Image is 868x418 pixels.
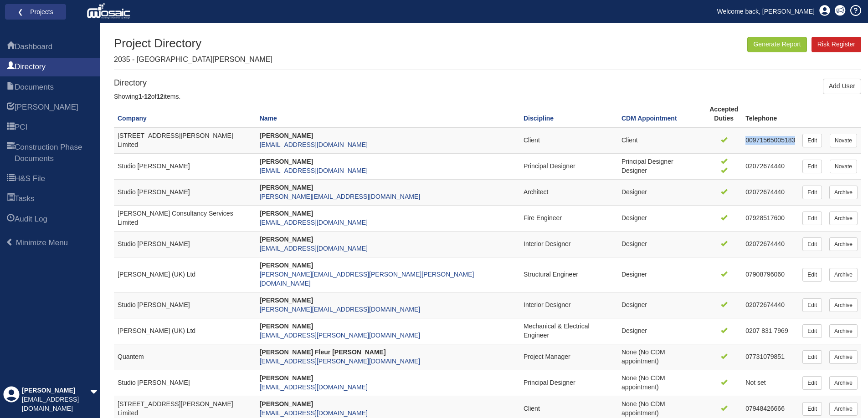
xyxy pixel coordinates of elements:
[524,405,540,412] span: Client
[524,214,562,222] span: Fire Engineer
[260,409,368,417] a: [EMAIL_ADDRESS][DOMAIN_NAME]
[260,271,474,287] a: [PERSON_NAME][EMAIL_ADDRESS][PERSON_NAME][PERSON_NAME][DOMAIN_NAME]
[742,232,799,257] td: 02072674440
[830,160,857,173] a: Novate
[742,206,799,232] td: 07928517600
[802,134,822,147] a: Edit
[156,93,164,100] b: 12
[114,154,256,180] td: Studio [PERSON_NAME]
[524,271,578,278] span: Structural Engineer
[114,37,272,50] h1: Project Directory
[7,102,15,113] span: HARI
[15,122,27,133] span: PCI
[829,350,858,364] a: Archive
[7,62,15,73] span: Directory
[742,180,799,206] td: 02072674440
[802,212,822,225] a: Edit
[15,142,93,164] span: Construction Phase Documents
[3,386,20,413] div: Profile
[621,301,647,308] span: Designer
[114,318,256,344] td: [PERSON_NAME] (UK) Ltd
[829,186,858,199] a: Archive
[114,180,256,206] td: Studio [PERSON_NAME]
[260,348,386,356] strong: [PERSON_NAME] Fleur [PERSON_NAME]
[15,82,54,93] span: Documents
[15,41,52,52] span: Dashboard
[802,268,822,282] a: Edit
[829,237,858,251] a: Archive
[15,102,78,113] span: HARI
[114,232,256,257] td: Studio [PERSON_NAME]
[260,306,420,313] a: [PERSON_NAME][EMAIL_ADDRESS][DOMAIN_NAME]
[742,101,799,127] th: Telephone
[114,370,256,396] td: Studio [PERSON_NAME]
[7,82,15,93] span: Documents
[710,5,822,18] a: Welcome back, [PERSON_NAME]
[742,127,799,153] td: 00971565005183
[524,162,575,170] span: Principal Designer
[524,379,575,386] span: Principal Designer
[7,42,15,53] span: Dashboard
[706,101,742,127] th: Accepted Duties
[621,115,677,122] a: CDM Appointment
[22,386,90,395] div: [PERSON_NAME]
[114,292,256,318] td: Studio [PERSON_NAME]
[15,173,45,184] span: H&S File
[829,324,858,338] a: Archive
[742,318,799,344] td: 0207 831 7969
[260,184,313,191] strong: [PERSON_NAME]
[802,376,822,390] a: Edit
[742,370,799,396] td: Not set
[621,240,647,247] span: Designer
[260,383,368,391] a: [EMAIL_ADDRESS][DOMAIN_NAME]
[260,245,368,252] a: [EMAIL_ADDRESS][DOMAIN_NAME]
[15,61,46,72] span: Directory
[812,37,861,52] a: Risk Register
[260,210,313,217] strong: [PERSON_NAME]
[260,115,277,122] a: Name
[621,374,665,391] span: None (No CDM appointment)
[621,158,673,165] span: Principal Designer
[742,292,799,318] td: 02072674440
[114,206,256,232] td: [PERSON_NAME] Consultancy Services Limited
[114,79,861,88] h4: Directory
[260,219,368,226] a: [EMAIL_ADDRESS][DOMAIN_NAME]
[524,240,571,247] span: Interior Designer
[7,194,15,205] span: Tasks
[829,268,858,282] a: Archive
[118,115,147,122] a: Company
[260,141,368,148] a: [EMAIL_ADDRESS][DOMAIN_NAME]
[829,377,861,411] iframe: Chat
[260,400,313,408] strong: [PERSON_NAME]
[7,122,15,133] span: PCI
[742,344,799,370] td: 07731079851
[621,167,647,174] span: Designer
[260,236,313,243] strong: [PERSON_NAME]
[260,262,313,269] strong: [PERSON_NAME]
[15,214,47,225] span: Audit Log
[524,115,554,122] a: Discipline
[829,376,858,390] a: Archive
[742,154,799,180] td: 02072674440
[802,350,822,364] a: Edit
[621,400,665,417] span: None (No CDM appointment)
[114,55,272,65] p: 2035 - [GEOGRAPHIC_DATA][PERSON_NAME]
[6,238,14,246] span: Minimize Menu
[7,142,15,165] span: Construction Phase Documents
[621,327,647,334] span: Designer
[802,402,822,416] a: Edit
[621,271,647,278] span: Designer
[15,193,34,204] span: Tasks
[524,353,570,360] span: Project Manager
[7,214,15,225] span: Audit Log
[747,37,806,52] button: Generate Report
[260,158,313,165] strong: [PERSON_NAME]
[260,322,313,330] strong: [PERSON_NAME]
[802,160,822,173] a: Edit
[114,257,256,292] td: [PERSON_NAME] (UK) Ltd
[830,134,857,147] a: Novate
[7,174,15,185] span: H&S File
[260,358,420,365] a: [EMAIL_ADDRESS][PERSON_NAME][DOMAIN_NAME]
[802,324,822,338] a: Edit
[87,2,133,20] img: logo_white.png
